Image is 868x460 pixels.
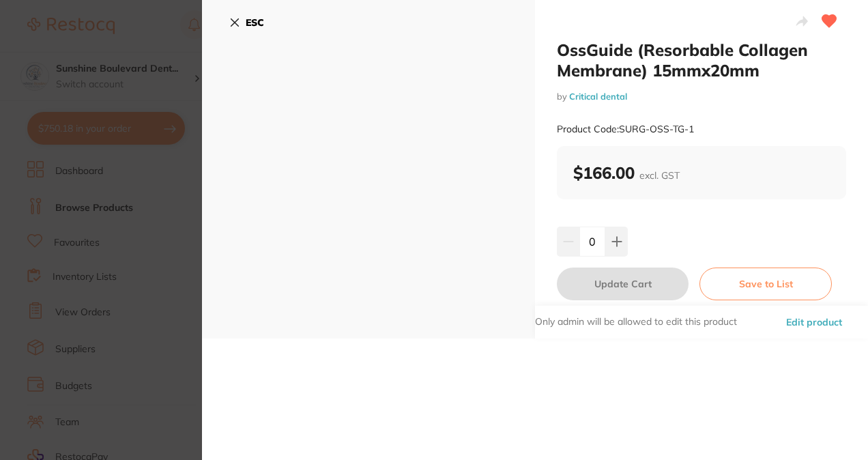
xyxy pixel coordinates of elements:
[557,124,694,135] small: Product Code: SURG-OSS-TG-1
[782,306,846,339] button: Edit product
[639,169,680,182] span: excl. GST
[229,11,264,34] button: ESC
[535,315,737,329] p: Only admin will be allowed to edit this product
[246,16,264,29] b: ESC
[699,268,832,300] button: Save to List
[557,40,846,81] h2: OssGuide (Resorbable Collagen Membrane) 15mmx20mm
[557,268,689,300] button: Update Cart
[573,162,680,183] b: $166.00
[557,91,846,102] small: by
[569,91,627,102] a: Critical dental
